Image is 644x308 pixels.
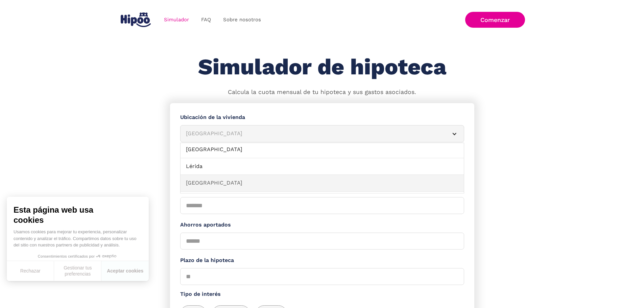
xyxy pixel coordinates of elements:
[180,143,464,193] nav: [GEOGRAPHIC_DATA]
[181,175,464,192] a: [GEOGRAPHIC_DATA]
[180,221,464,229] label: Ahorros aportados
[217,13,267,26] a: Sobre nosotros
[180,125,464,142] article: [GEOGRAPHIC_DATA]
[181,192,464,209] a: Malaga
[181,158,464,175] a: Lérida
[195,13,217,26] a: FAQ
[158,13,195,26] a: Simulador
[198,55,446,79] h1: Simulador de hipoteca
[180,113,464,122] label: Ubicación de la vivienda
[228,88,416,97] p: Calcula la cuota mensual de tu hipoteca y sus gastos asociados.
[181,141,464,158] a: [GEOGRAPHIC_DATA]
[119,10,152,30] a: home
[186,129,442,138] div: [GEOGRAPHIC_DATA]
[180,256,464,265] label: Plazo de la hipoteca
[465,12,525,28] a: Comenzar
[180,290,464,299] label: Tipo de interés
